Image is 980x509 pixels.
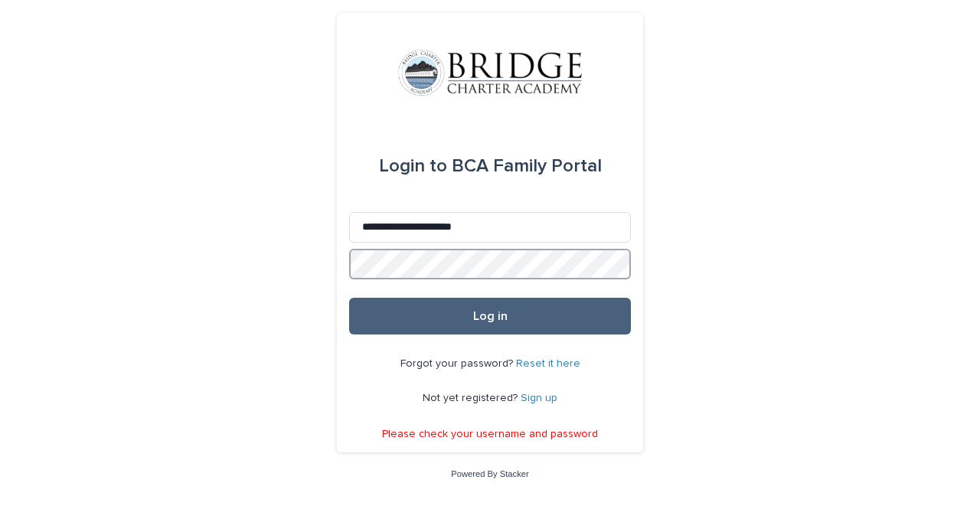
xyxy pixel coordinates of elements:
[379,145,602,188] div: BCA Family Portal
[423,393,521,403] span: Not yet registered?
[379,157,447,175] span: Login to
[400,358,516,369] span: Forgot your password?
[382,428,598,441] p: Please check your username and password
[451,469,528,478] a: Powered By Stacker
[473,310,508,322] span: Log in
[521,393,557,403] a: Sign up
[516,358,580,369] a: Reset it here
[398,50,582,96] img: V1C1m3IdTEidaUdm9Hs0
[349,298,631,334] button: Log in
